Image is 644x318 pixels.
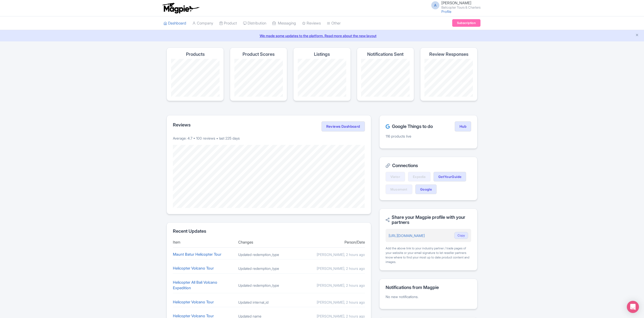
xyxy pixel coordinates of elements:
[304,300,365,305] div: [PERSON_NAME], 2 hours ago
[441,6,480,9] small: Balicopter Tours & Charters
[192,16,213,30] a: Company
[386,294,471,299] p: No new notifications.
[635,33,639,38] button: Close announcement
[164,16,186,30] a: Dashboard
[386,184,412,194] a: Musement
[302,16,321,30] a: Reviews
[431,1,439,9] span: A
[386,285,471,290] h2: Notifications from Magpie
[627,301,639,313] div: Open Intercom Messenger
[386,134,471,139] p: 116 products live
[321,121,365,131] a: Reviews Dashboard
[3,33,641,38] a: We made some updates to the platform. Read more about the new layout
[415,184,437,194] a: Google
[173,240,234,245] div: Item
[386,172,405,181] a: Viator
[367,52,404,57] h4: Notifications Sent
[386,246,471,264] div: Add the above link to your industry partner / trade pages of your website or your email signature...
[434,172,466,181] a: GetYourGuide
[173,252,221,257] a: Maunt Batur Helicopter Tour
[441,1,471,5] span: [PERSON_NAME]
[186,52,205,57] h4: Products
[243,16,266,30] a: Distribution
[238,283,300,288] div: Updated redemption_type
[243,52,275,57] h4: Product Scores
[386,215,471,225] h2: Share your Magpie profile with your partners
[386,124,433,129] h2: Google Things to do
[429,52,468,57] h4: Review Responses
[304,283,365,288] div: [PERSON_NAME], 2 hours ago
[272,16,296,30] a: Messaging
[441,9,451,14] a: Profile
[238,300,300,305] div: Updated internal_id
[454,232,468,239] button: Copy
[304,266,365,271] div: [PERSON_NAME], 2 hours ago
[238,266,300,271] div: Updated redemption_type
[408,172,431,181] a: Expedia
[304,240,365,245] div: Person/Date
[386,163,471,168] h2: Connections
[327,16,341,30] a: Other
[161,3,200,14] img: logo-ab69f6fb50320c5b225c76a69d11143b.png
[173,280,217,290] a: Helicopter All Bali Volcano Expedition
[173,266,214,271] a: Helicopter Volcano Tour
[173,300,214,304] a: Helicopter Volcano Tour
[173,229,365,234] h2: Recent Updates
[219,16,237,30] a: Product
[314,52,330,57] h4: Listings
[428,1,480,9] a: A [PERSON_NAME] Balicopter Tours & Charters
[173,122,191,127] h2: Reviews
[238,240,300,245] div: Changes
[452,19,480,27] a: Subscription
[304,252,365,257] div: [PERSON_NAME], 2 hours ago
[173,136,365,141] p: Average: 4.7 • 100 reviews • last 225 days
[455,121,471,131] a: Hub
[389,233,425,238] a: [URL][DOMAIN_NAME]
[238,252,300,257] div: Updated redemption_type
